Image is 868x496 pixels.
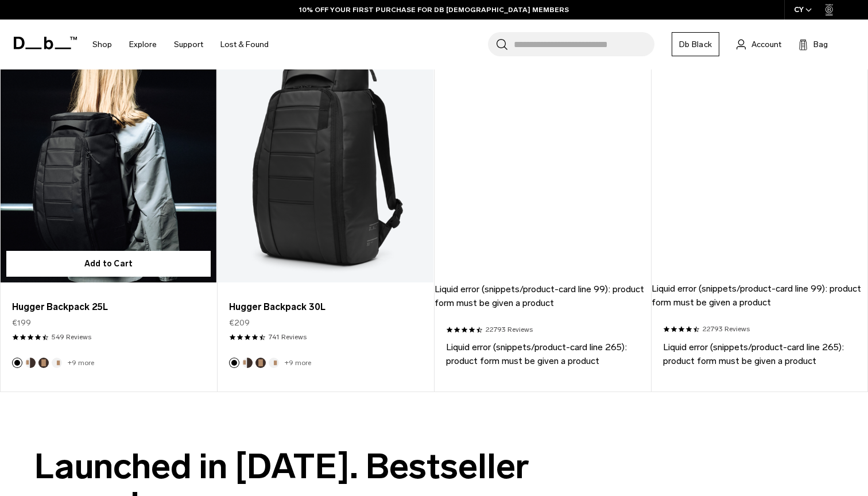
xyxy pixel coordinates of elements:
[52,332,91,342] a: 549 reviews
[672,32,719,56] a: Db Black
[652,340,867,368] footer: Liquid error (snippets/product-card line 265): product form must be given a product
[38,358,49,368] button: Espresso
[229,317,250,329] span: €209
[435,340,650,368] footer: Liquid error (snippets/product-card line 265): product form must be given a product
[255,358,266,368] button: Espresso
[229,300,422,314] a: Hugger Backpack 30L
[486,324,533,335] a: 22793 reviews
[813,38,828,51] span: Bag
[174,24,203,65] a: Support
[84,20,277,69] nav: Main Navigation
[229,358,239,368] button: Black Out
[242,358,253,368] button: Cappuccino
[68,359,94,367] a: +9 more
[269,358,279,368] button: Oatmilk
[652,42,867,309] header: Liquid error (snippets/product-card line 99): product form must be given a product
[6,251,211,277] button: Add to Cart
[751,38,781,51] span: Account
[12,317,31,329] span: €199
[129,24,157,65] a: Explore
[269,332,307,342] a: 741 reviews
[12,358,22,368] button: Black Out
[285,359,311,367] a: +9 more
[1,42,216,282] a: Hugger Backpack 25L
[799,37,828,51] button: Bag
[435,42,650,310] header: Liquid error (snippets/product-card line 99): product form must be given a product
[92,24,112,65] a: Shop
[299,5,569,15] a: 10% OFF YOUR FIRST PURCHASE FOR DB [DEMOGRAPHIC_DATA] MEMBERS
[703,324,750,334] a: 22793 reviews
[220,24,269,65] a: Lost & Found
[12,300,205,314] a: Hugger Backpack 25L
[218,42,433,282] a: Hugger Backpack 30L
[737,37,781,51] a: Account
[52,358,62,368] button: Oatmilk
[25,358,36,368] button: Cappuccino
